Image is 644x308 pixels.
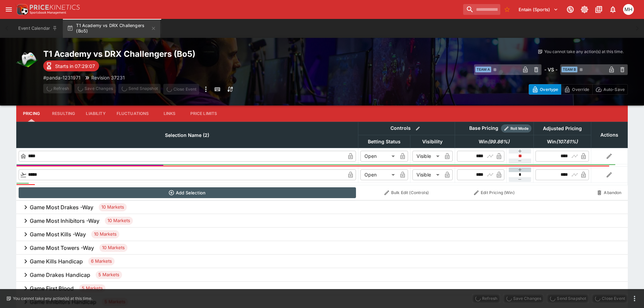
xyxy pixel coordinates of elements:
[412,169,442,180] div: Visible
[564,3,576,16] button: Connected to PK
[413,124,422,133] button: Bulk edit
[540,138,585,146] span: Win(107.61%)
[30,244,94,252] h6: Game Most Towers -Way
[13,295,92,302] p: You cannot take any action(s) at this time.
[30,5,80,10] img: PriceKinetics
[43,74,80,81] p: Copy To Clipboard
[30,271,90,279] h6: Game Drakes Handicap
[623,4,634,15] div: Michael Hutchinson
[415,138,450,146] span: Visibility
[43,49,336,59] h2: Copy To Clipboard
[603,86,625,93] p: Auto-Save
[96,271,122,278] span: 5 Markets
[3,3,15,16] button: open drawer
[360,151,397,162] div: Open
[360,169,397,180] div: Open
[79,285,105,292] span: 5 Markets
[88,258,115,265] span: 6 Markets
[30,285,74,292] h6: Game First Blood
[412,151,442,162] div: Visible
[154,105,185,122] button: Links
[593,3,605,16] button: Documentation
[30,231,86,238] h6: Game Most Kills -Way
[578,3,591,16] button: Toggle light/dark mode
[30,11,66,14] img: Sportsbook Management
[621,2,636,17] button: Michael Hutchinson
[475,67,491,72] span: Team A
[30,258,83,265] h6: Game Kills Handicap
[488,138,509,146] em: ( 99.86 %)
[457,187,531,198] button: Edit Pricing (Win)
[561,84,592,95] button: Override
[158,131,217,139] span: Selection Name (2)
[16,49,38,70] img: esports.png
[185,105,223,122] button: Price Limits
[467,124,501,133] div: Base Pricing
[111,105,154,122] button: Fluctuations
[360,138,408,146] span: Betting Status
[502,4,512,15] button: No Bookmarks
[19,187,356,198] button: Add Selection
[593,187,625,198] button: Abandon
[562,67,577,72] span: Team B
[202,84,210,95] button: more
[47,105,80,122] button: Resulting
[630,294,639,303] button: more
[91,74,125,81] p: Revision 37231
[91,231,119,238] span: 10 Markets
[529,84,561,95] button: Overtype
[544,49,624,55] p: You cannot take any action(s) at this time.
[508,126,531,132] span: Roll Mode
[533,122,591,135] th: Adjusted Pricing
[463,4,500,15] input: search
[15,3,28,16] img: PriceKinetics Logo
[529,84,628,95] div: Start From
[16,105,47,122] button: Pricing
[572,86,589,93] p: Override
[515,4,562,15] button: Select Tenant
[55,63,95,70] p: Starts in 07:29:07
[99,204,127,211] span: 10 Markets
[592,84,628,95] button: Auto-Save
[556,138,578,146] em: ( 107.61 %)
[358,122,455,135] th: Controls
[360,187,453,198] button: Bulk Edit (Controls)
[30,217,99,224] h6: Game Most Inhibitors -Way
[30,204,93,211] h6: Game Most Drakes -Way
[14,19,62,38] button: Event Calendar
[99,244,127,251] span: 10 Markets
[105,217,133,224] span: 10 Markets
[80,105,111,122] button: Liability
[544,66,557,73] h6: - VS -
[540,86,558,93] p: Overtype
[591,122,627,148] th: Actions
[471,138,517,146] span: Win(99.86%)
[607,3,619,16] button: Notifications
[501,124,531,133] div: Show/hide Price Roll mode configuration.
[63,19,160,38] button: T1 Academy vs DRX Challengers (Bo5)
